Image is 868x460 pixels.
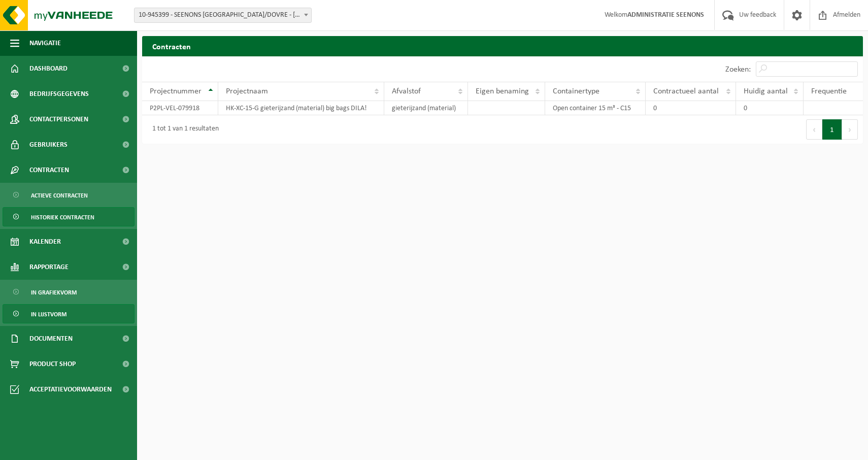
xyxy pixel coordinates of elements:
[29,81,89,107] span: Bedrijfsgegevens
[134,8,312,23] span: 10-945399 - SEENONS BELGIUM/DOVRE - WEELDE
[822,119,842,140] button: 1
[150,87,202,95] span: Projectnummer
[29,377,112,402] span: Acceptatievoorwaarden
[31,283,77,302] span: In grafiekvorm
[3,207,135,226] a: Historiek contracten
[147,120,219,139] div: 1 tot 1 van 1 resultaten
[31,208,94,227] span: Historiek contracten
[3,282,135,302] a: In grafiekvorm
[29,254,69,280] span: Rapportage
[29,107,88,132] span: Contactpersonen
[31,305,66,324] span: In lijstvorm
[476,87,529,95] span: Eigen benaming
[29,132,68,157] span: Gebruikers
[31,186,88,205] span: Actieve contracten
[29,229,61,254] span: Kalender
[653,87,719,95] span: Contractueel aantal
[29,30,61,56] span: Navigatie
[842,119,858,140] button: Next
[29,326,73,351] span: Documenten
[627,11,704,19] strong: ADMINISTRATIE SEENONS
[218,101,384,115] td: HK-XC-15-G gieterijzand (material) big bags DILA!
[736,101,804,115] td: 0
[226,87,268,95] span: Projectnaam
[3,304,135,323] a: In lijstvorm
[545,101,646,115] td: Open container 15 m³ - C15
[744,87,788,95] span: Huidig aantal
[142,101,218,115] td: P2PL-VEL-079918
[3,185,135,205] a: Actieve contracten
[29,351,76,377] span: Product Shop
[29,56,68,81] span: Dashboard
[811,87,847,95] span: Frequentie
[725,65,751,74] label: Zoeken:
[29,157,69,183] span: Contracten
[646,101,736,115] td: 0
[806,119,822,140] button: Previous
[384,101,468,115] td: gieterijzand (material)
[553,87,599,95] span: Containertype
[142,36,863,56] h2: Contracten
[392,87,421,95] span: Afvalstof
[135,8,311,22] span: 10-945399 - SEENONS BELGIUM/DOVRE - WEELDE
